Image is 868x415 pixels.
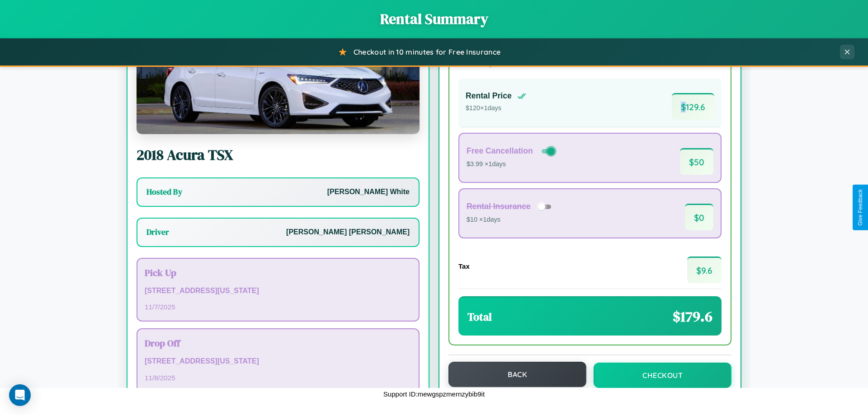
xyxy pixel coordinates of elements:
[145,301,411,313] p: 11 / 7 / 2025
[857,189,863,226] div: Give Feedback
[673,307,712,326] span: $ 179.6
[467,146,533,156] h4: Free Cancellation
[448,362,586,387] button: Back
[146,187,182,197] h3: Hosted By
[145,372,411,384] p: 11 / 8 / 2025
[680,148,713,175] span: $ 50
[685,204,713,230] span: $ 0
[467,309,492,324] h3: Total
[467,214,554,226] p: $10 × 1 days
[137,145,420,165] h2: 2018 Acura TSX
[466,91,512,101] h4: Rental Price
[286,226,410,239] p: [PERSON_NAME] [PERSON_NAME]
[145,355,411,368] p: [STREET_ADDRESS][US_STATE]
[458,262,470,270] h4: Tax
[466,103,526,114] p: $ 120 × 1 days
[9,9,859,29] h1: Rental Summary
[145,266,411,279] h3: Pick Up
[137,44,420,134] img: Acura TSX
[383,388,485,400] p: Support ID: mewgspzmernzybib9it
[687,256,722,283] span: $ 9.6
[467,202,531,211] h4: Rental Insurance
[145,284,411,298] p: [STREET_ADDRESS][US_STATE]
[146,227,169,238] h3: Driver
[672,93,714,120] span: $ 129.6
[467,159,557,170] p: $3.99 × 1 days
[9,384,31,406] div: Open Intercom Messenger
[327,186,410,199] p: [PERSON_NAME] White
[354,47,500,56] span: Checkout in 10 minutes for Free Insurance
[145,336,411,350] h3: Drop Off
[594,363,731,388] button: Checkout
